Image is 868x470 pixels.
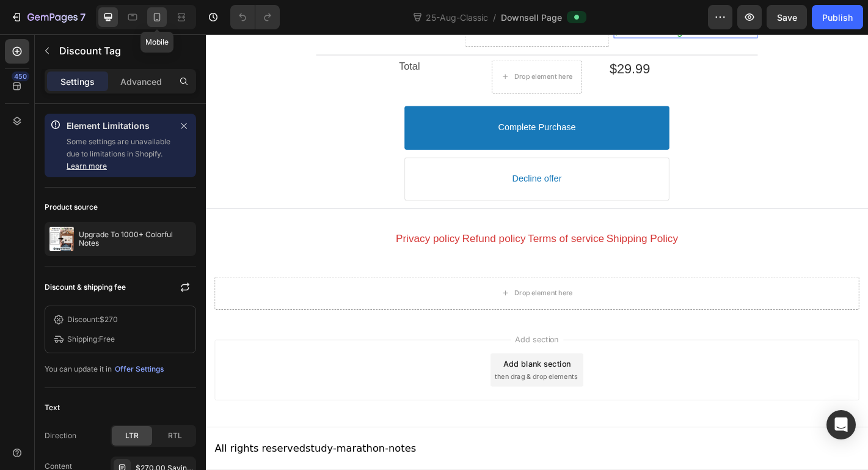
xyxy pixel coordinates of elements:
[220,79,513,128] button: Complete Purchase
[324,97,410,110] p: Complete Purchase
[100,315,118,324] span: $270
[45,202,98,213] div: Product source
[5,5,91,29] button: 7
[826,410,856,439] div: Open Intercom Messenger
[501,11,562,24] span: Downsell Page
[339,154,394,167] bdo: Decline offer
[80,10,86,24] p: 7
[812,5,863,29] button: Publish
[210,219,281,232] a: Privacy policy
[320,373,411,384] span: then drag & drop elements
[230,5,280,29] div: Undo/Redo
[99,334,115,343] span: Free
[767,5,807,29] button: Save
[125,430,139,441] span: LTR
[341,42,406,52] div: Drop element here
[49,227,74,251] img: product feature img
[423,11,491,24] span: 25-Aug-Classic
[220,136,513,185] button: Decline offer
[341,282,406,292] div: Drop element here
[67,314,118,325] p: Discount:
[67,161,107,171] a: Learn more
[67,136,172,172] p: Some settings are unavailable due to limitations in Shopify.
[493,11,496,24] span: /
[338,331,396,344] span: Add section
[822,11,853,24] div: Publish
[168,430,182,441] span: RTL
[67,119,172,133] p: Element Limitations
[45,402,60,413] div: Text
[120,75,162,88] p: Advanced
[447,30,492,46] bdo: $29.99
[206,34,868,470] iframe: Design area
[777,12,797,23] span: Save
[45,430,76,441] div: Direction
[114,361,164,378] button: Offer Settings
[357,219,441,232] a: Terms of service
[45,364,112,375] p: You can update it in
[67,334,115,345] p: Shipping:
[45,282,126,293] p: Discount & shipping fee
[60,75,95,88] p: Settings
[443,219,523,232] a: Shipping Policy
[329,358,404,371] div: Add blank section
[79,230,191,248] p: Upgrade To 1000+ Colorful Notes
[115,364,164,375] div: Offer Settings
[12,72,29,81] div: 450
[10,450,233,467] p: All rights reserved study-marathon-notes
[283,219,354,232] a: Refund policy
[59,43,191,58] p: Discount Tag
